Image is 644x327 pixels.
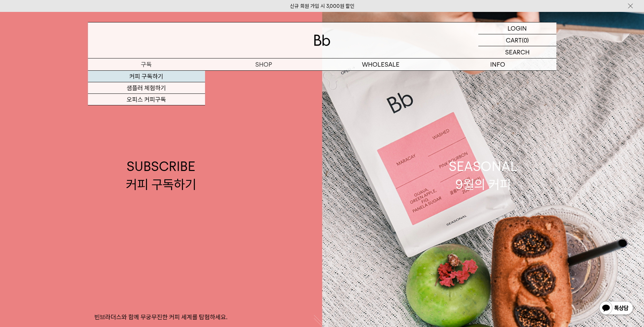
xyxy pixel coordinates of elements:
[505,46,530,58] p: SEARCH
[290,3,354,9] a: 신규 회원 가입 시 3,000원 할인
[88,58,205,70] a: 구독
[322,58,439,70] p: WHOLESALE
[506,34,522,46] p: CART
[478,34,556,46] a: CART (0)
[88,71,205,82] a: 커피 구독하기
[205,58,322,70] a: SHOP
[126,157,196,193] div: SUBSCRIBE 커피 구독하기
[314,35,330,46] img: 로고
[88,94,205,105] a: 오피스 커피구독
[439,58,556,70] p: INFO
[508,22,527,34] p: LOGIN
[449,157,517,193] div: SEASONAL 9월의 커피
[88,82,205,94] a: 샘플러 체험하기
[478,22,556,34] a: LOGIN
[522,34,529,46] p: (0)
[599,300,634,317] img: 카카오톡 채널 1:1 채팅 버튼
